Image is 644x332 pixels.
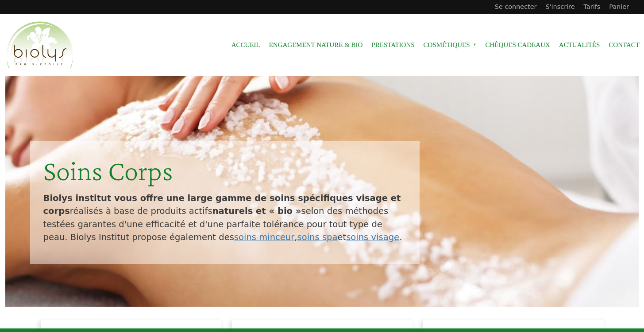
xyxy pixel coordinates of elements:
[424,35,477,55] span: Cosmétiques
[234,232,294,242] a: soins minceur
[486,35,550,55] a: Chèques cadeaux
[346,232,399,242] a: soins visage
[559,35,600,55] a: Actualités
[297,232,338,242] a: soins spa
[473,43,477,47] span: »
[212,206,301,216] strong: naturels et « bio »
[371,35,414,55] a: Prestations
[43,192,406,244] p: réalisés à base de produits actifs selon des méthodes testées garantes d'une efficacité et d'une ...
[231,35,260,55] a: Accueil
[269,35,363,55] a: Engagement Nature & Bio
[4,20,75,71] img: Accueil
[43,154,406,188] div: Soins Corps
[609,35,640,55] a: Contact
[43,193,401,216] strong: Biolys institut vous offre une large gamme de soins spécifiques visage et corps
